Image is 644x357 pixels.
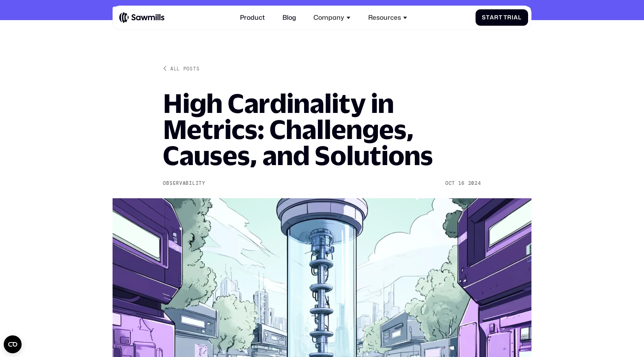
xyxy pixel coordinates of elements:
[163,65,199,72] a: All posts
[309,9,355,26] div: Company
[507,14,512,21] span: r
[368,14,401,22] div: Resources
[363,9,412,26] div: Resources
[445,180,455,186] div: Oct
[235,9,269,26] a: Product
[4,335,22,353] button: Open CMP widget
[163,180,205,186] div: Observability
[458,180,465,186] div: 16
[518,14,522,21] span: l
[499,14,502,21] span: t
[313,14,344,22] div: Company
[514,14,518,21] span: a
[468,180,481,186] div: 2024
[482,14,486,21] span: S
[486,14,490,21] span: t
[170,65,199,72] div: All posts
[503,14,507,21] span: T
[163,90,481,168] h1: High Cardinality in Metrics: Challenges, Causes, and Solutions
[490,14,494,21] span: a
[476,9,528,26] a: StartTrial
[494,14,499,21] span: r
[278,9,301,26] a: Blog
[512,14,514,21] span: i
